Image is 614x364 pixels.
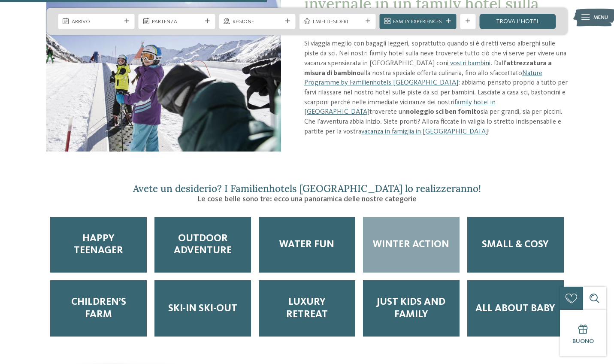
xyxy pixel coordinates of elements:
[393,18,442,26] span: Family Experiences
[482,239,549,251] span: Small & Cosy
[373,239,449,251] span: Winter Action
[304,39,568,136] p: Si viaggia meglio con bagagli leggeri, soprattutto quando si è diretti verso alberghi sulle piste...
[475,303,555,315] span: All about baby
[304,60,552,77] strong: attrezzatura a misura di bambino
[572,338,594,344] span: Buono
[152,18,201,26] span: Partenza
[233,18,282,26] span: Regione
[58,233,139,257] span: Happy teenager
[279,239,334,251] span: Water Fun
[58,296,139,320] span: Children’s Farm
[162,233,243,257] span: Outdoor adventure
[361,128,488,135] a: vacanza in famiglia in [GEOGRAPHIC_DATA]
[479,14,556,29] a: trova l’hotel
[560,310,606,356] a: Buono
[266,296,348,320] span: Luxury Retreat
[447,60,490,67] a: i vostri bambini
[371,296,452,320] span: Just kids and family
[133,182,481,194] span: Avete un desiderio? I Familienhotels [GEOGRAPHIC_DATA] lo realizzeranno!
[313,18,362,26] span: I miei desideri
[72,18,121,26] span: Arrivo
[168,303,237,315] span: Ski-in ski-out
[406,109,481,115] strong: noleggio sci ben fornito
[197,195,417,203] span: Le cose belle sono tre: ecco una panoramica delle nostre categorie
